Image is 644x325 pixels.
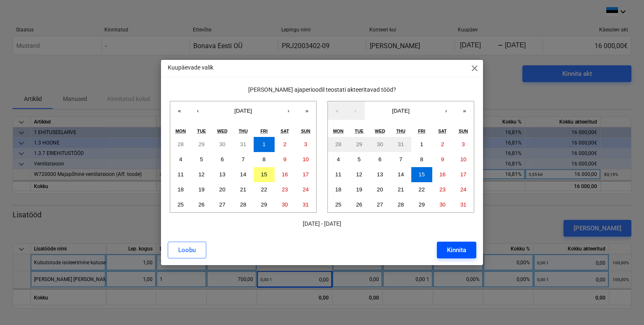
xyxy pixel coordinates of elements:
button: 10 August 2025 [295,152,316,167]
button: 9 August 2025 [275,152,296,167]
button: 28 August 2025 [390,197,411,212]
abbr: 4 August 2025 [337,156,340,162]
button: 2 August 2025 [432,137,453,152]
abbr: 10 August 2025 [460,156,467,162]
abbr: 20 August 2025 [377,186,383,193]
abbr: 29 July 2025 [356,141,362,147]
button: Loobu [168,242,206,258]
button: 25 August 2025 [170,197,191,212]
abbr: 28 August 2025 [240,201,247,208]
button: 5 August 2025 [191,152,212,167]
abbr: 29 August 2025 [261,201,267,208]
abbr: 18 August 2025 [177,186,184,193]
abbr: Tuesday [355,129,364,134]
abbr: 21 August 2025 [240,186,247,193]
abbr: Tuesday [197,129,206,134]
button: 6 August 2025 [212,152,233,167]
abbr: 17 August 2025 [460,171,467,178]
abbr: 14 August 2025 [398,171,404,178]
button: 11 August 2025 [170,167,191,182]
abbr: 2 August 2025 [283,141,286,147]
button: « [170,101,189,120]
abbr: 8 August 2025 [262,156,265,162]
abbr: 6 August 2025 [379,156,382,162]
button: 31 August 2025 [295,197,316,212]
button: [DATE] [207,101,279,120]
abbr: Sunday [459,129,468,134]
button: « [328,101,346,120]
button: 18 August 2025 [328,182,349,197]
button: 28 July 2025 [328,137,349,152]
abbr: 13 August 2025 [219,171,226,178]
abbr: 3 August 2025 [462,141,465,147]
button: 31 August 2025 [453,197,474,212]
abbr: Sunday [301,129,310,134]
button: 21 August 2025 [390,182,411,197]
abbr: 15 August 2025 [261,171,267,178]
button: 22 August 2025 [254,182,275,197]
button: 10 August 2025 [453,152,474,167]
abbr: 31 July 2025 [240,141,247,147]
button: › [279,101,298,120]
button: 4 August 2025 [328,152,349,167]
abbr: 6 August 2025 [221,156,224,162]
abbr: 19 August 2025 [356,186,362,193]
button: 1 August 2025 [411,137,432,152]
abbr: 23 August 2025 [282,186,288,193]
abbr: 24 August 2025 [460,186,467,193]
abbr: 1 August 2025 [420,141,423,147]
button: 29 July 2025 [191,137,212,152]
abbr: Friday [260,129,267,134]
abbr: 30 August 2025 [282,201,288,208]
button: 20 August 2025 [369,182,390,197]
abbr: 31 July 2025 [398,141,404,147]
button: 27 August 2025 [212,197,233,212]
button: 27 August 2025 [369,197,390,212]
abbr: Saturday [438,129,447,134]
abbr: 1 August 2025 [262,141,265,147]
abbr: Thursday [239,129,248,134]
button: 9 August 2025 [432,152,453,167]
abbr: 22 August 2025 [261,186,267,193]
button: 30 July 2025 [369,137,390,152]
button: 25 August 2025 [328,197,349,212]
abbr: 11 August 2025 [335,171,341,178]
button: » [455,101,474,120]
abbr: Thursday [396,129,405,134]
abbr: 2 August 2025 [441,141,444,147]
abbr: 11 August 2025 [177,171,184,178]
button: 12 August 2025 [349,167,370,182]
button: 26 August 2025 [349,197,370,212]
abbr: 30 August 2025 [439,201,446,208]
button: 12 August 2025 [191,167,212,182]
button: 7 August 2025 [233,152,254,167]
button: 6 August 2025 [369,152,390,167]
button: 31 July 2025 [233,137,254,152]
abbr: 13 August 2025 [377,171,383,178]
button: 3 August 2025 [295,137,316,152]
button: 8 August 2025 [254,152,275,167]
abbr: 30 July 2025 [219,141,226,147]
span: [DATE] [234,108,252,114]
button: 14 August 2025 [233,167,254,182]
button: ‹ [346,101,365,120]
abbr: 9 August 2025 [283,156,286,162]
abbr: 26 August 2025 [356,201,362,208]
abbr: 15 August 2025 [418,171,425,178]
abbr: 3 August 2025 [304,141,307,147]
abbr: 24 August 2025 [303,186,309,193]
button: 14 August 2025 [390,167,411,182]
abbr: 25 August 2025 [335,201,341,208]
abbr: 5 August 2025 [358,156,361,162]
button: 29 August 2025 [411,197,432,212]
abbr: 27 August 2025 [377,201,383,208]
button: 19 August 2025 [349,182,370,197]
button: 24 August 2025 [453,182,474,197]
button: 20 August 2025 [212,182,233,197]
button: 1 August 2025 [254,137,275,152]
span: [DATE] [392,108,410,114]
p: Kuupäevade valik [168,63,213,72]
button: 13 August 2025 [212,167,233,182]
button: 26 August 2025 [191,197,212,212]
button: 17 August 2025 [453,167,474,182]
